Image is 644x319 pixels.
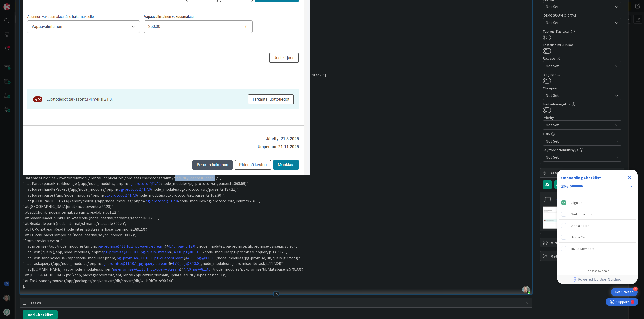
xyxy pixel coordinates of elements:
[101,261,168,266] a: pg-promise@11.10.1_pg-query-stream
[543,132,621,136] div: Osio
[25,2,28,6] div: 9+
[172,261,201,266] a: 4.7.0_pg@8.13.0_
[145,198,178,203] a: pg-protocol@1.7.0
[118,187,151,192] a: pg-protocol@1.7.0
[559,209,636,220] div: Welcome Tour is incomplete.
[633,287,638,291] div: 4
[546,154,613,160] span: Not Set
[571,246,595,252] div: Invite Members
[546,92,610,99] span: Not Set
[183,267,213,272] a: 4.7.0_pg@8.13.0_
[11,1,23,7] span: Support
[543,102,621,106] div: Tuotanto-ongelma
[571,234,588,240] div: Add a Card
[23,238,530,244] p: "From previous event:",
[578,276,621,282] span: Powered by UserGuiding
[557,195,638,266] div: Checklist items
[103,249,170,254] a: pg-promise@11.10.1_pg-query-stream
[546,121,610,129] span: Not Set
[550,253,615,259] span: Metrics
[128,181,161,186] a: pg-protocol@1.7.0
[23,283,530,289] p: ],
[23,232,530,238] p: " at TCP.callbackTrampoline (node:internal/async_hooks:130:17)",
[23,266,530,272] p: " at [DOMAIN_NAME] (/app/node_modules/.pnpm/ @ /node_modules/pg-promise/lib/database.js:579:33)",
[561,184,568,189] div: 20%
[557,170,638,284] div: Checklist Container
[571,223,590,229] div: Add a Board
[554,197,573,203] a: image.png
[23,175,530,181] p: "DatabaseError: new row for relation \"rental_application\" violates check constraint \"security_...
[23,249,530,255] p: " at Task.$query (/app/node_modules/.pnpm/ @ /node_modules/pg-promise/lib/query.js:145:12)",
[543,86,621,90] div: Ohry-prio
[550,240,615,246] span: Mirrors
[168,244,197,249] a: 4.7.0_pg@8.13.0_
[615,290,634,295] div: Get Started
[571,200,583,206] div: Sign Up
[546,63,613,69] span: Not Set
[522,286,530,293] img: 9FT6bpt8UMbYhJGmIPakgg7ttfXI8ltD.jpg
[543,57,621,60] div: Release
[543,148,621,152] div: Käyttöönottokriittisyys
[23,272,530,278] p: " at [GEOGRAPHIC_DATA]tx (/app/packages/core/src/api/rentalApplication/domain/updateSecurityDepos...
[23,261,530,266] p: " at Task.query (/app/node_modules/.pnpm/ @ /node_modules/pg-promise/lib/task.js:117:34)",
[117,255,184,260] a: pg-promise@11.10.1_pg-query-stream
[543,30,621,33] div: Testaus: Käsitelty
[23,186,530,192] p: " at Parser.handlePacket (/app/node_modules/.pnpm/ /node_modules/pg-protocol/src/parser.ts:187:21)",
[23,198,530,204] p: " at [GEOGRAPHIC_DATA]<anonymous> (/app/node_modules/.pnpm/ /node_modules/pg-protocol/src/index.t...
[23,181,530,186] p: " at Parser.parseErrorMessage (/app/node_modules/.pnpm/ /node_modules/pg-protocol/src/parser.ts:3...
[559,197,636,208] div: Sign Up is complete.
[559,232,636,243] div: Add a Card is incomplete.
[557,275,638,284] div: Footer
[571,211,593,217] div: Welcome Tour
[23,204,530,209] p: " at [GEOGRAPHIC_DATA]emit (node:events:524:28)",
[23,209,530,215] p: " at addChunk (node:internal/streams/readable:561:12)",
[23,221,530,226] p: " at Readable.push (node:internal/streams/readable:392:5)",
[187,255,216,260] a: 4.7.0_pg@8.13.0_
[546,138,613,144] span: Not Set
[561,175,601,181] div: Onboarding Checklist
[23,278,530,284] p: " at Task.<anonymous> (/app/packages/psql/dist/src/db/src/src/db/withDbTx.ts:90:14)"
[546,4,613,10] span: Not Set
[104,193,137,198] a: pg-protocol@1.7.0
[113,267,180,272] a: pg-promise@11.10.1_pg-query-stream
[23,192,530,198] p: " at Parser.parse (/app/node_modules/.pnpm/ /node_modules/pg-protocol/src/parser.ts:102:30)",
[23,243,530,249] p: " at promise (/app/node_modules/.pnpm/ @ /node_modules/pg-promise/lib/promise-parser.js:30:20)",
[586,269,609,273] div: Do not show again
[626,174,634,182] div: Close Checklist
[559,220,636,231] div: Add a Board is incomplete.
[559,243,636,254] div: Invite Members is incomplete.
[174,249,203,254] a: 4.7.0_pg@8.13.0_
[543,116,621,119] div: Priority
[561,184,634,189] div: Checklist progress: 20%
[30,300,523,306] span: Tasks
[560,275,635,284] a: Powered by UserGuiding
[23,215,530,221] p: " at readableAddChunkPushByteMode (node:internal/streams/readable:512:3)",
[543,14,621,17] div: [DEMOGRAPHIC_DATA]
[611,288,638,296] div: Open Get Started checklist, remaining modules: 4
[23,226,530,232] p: " at TCP.onStreamRead (node:internal/stream_base_commons:189:23)",
[550,170,615,176] span: Attachments
[543,43,621,47] div: Testaustiimi kurkkaa
[98,244,165,249] a: pg-promise@11.10.1_pg-query-stream
[23,255,530,261] p: " at Task.<anonymous> (/app/node_modules/.pnpm/ @ /node_modules/pg-promise/lib/query.js:275:23)",
[546,20,613,26] span: Not Set
[543,73,621,76] div: Blogautettu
